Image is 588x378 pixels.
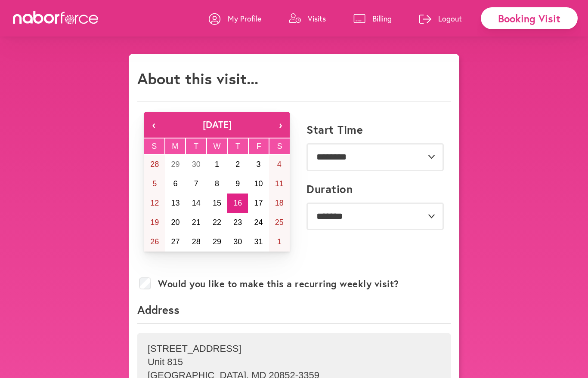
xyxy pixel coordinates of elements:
abbr: September 29, 2025 [171,160,179,169]
abbr: October 31, 2025 [254,237,263,246]
p: Logout [438,13,462,24]
button: October 9, 2025 [227,174,248,194]
button: October 19, 2025 [144,213,165,232]
button: October 27, 2025 [165,232,186,252]
abbr: October 28, 2025 [192,237,201,246]
abbr: Friday [257,142,261,151]
button: October 30, 2025 [227,232,248,252]
button: October 13, 2025 [165,194,186,213]
button: October 21, 2025 [186,213,207,232]
abbr: Saturday [277,142,282,151]
button: October 31, 2025 [248,232,269,252]
button: October 24, 2025 [248,213,269,232]
button: October 25, 2025 [269,213,290,232]
p: My Profile [228,13,261,24]
abbr: October 18, 2025 [275,199,284,207]
button: October 11, 2025 [269,174,290,194]
abbr: October 14, 2025 [192,199,201,207]
label: Start Time [306,123,363,136]
p: Billing [372,13,392,24]
button: October 20, 2025 [165,213,186,232]
button: October 2, 2025 [227,155,248,174]
abbr: Wednesday [214,142,221,151]
h1: About this visit... [137,69,258,88]
abbr: October 15, 2025 [213,199,221,207]
abbr: October 16, 2025 [233,199,242,207]
abbr: September 28, 2025 [150,160,159,169]
abbr: October 10, 2025 [254,179,263,188]
a: My Profile [209,6,261,31]
abbr: October 29, 2025 [213,237,221,246]
p: Visits [308,13,326,24]
button: October 12, 2025 [144,194,165,213]
abbr: October 3, 2025 [257,160,261,169]
abbr: October 6, 2025 [173,179,177,188]
abbr: October 22, 2025 [213,218,221,227]
button: October 1, 2025 [207,155,227,174]
abbr: October 7, 2025 [194,179,198,188]
button: October 8, 2025 [207,174,227,194]
abbr: October 4, 2025 [277,160,282,169]
abbr: October 1, 2025 [215,160,219,169]
abbr: October 5, 2025 [152,179,157,188]
button: October 23, 2025 [227,213,248,232]
abbr: October 21, 2025 [192,218,201,227]
button: October 10, 2025 [248,174,269,194]
button: October 18, 2025 [269,194,290,213]
button: October 14, 2025 [186,194,207,213]
button: October 28, 2025 [186,232,207,252]
abbr: Monday [172,142,178,151]
p: Unit 815 [148,356,440,368]
button: November 1, 2025 [269,232,290,252]
button: October 15, 2025 [207,194,227,213]
button: October 4, 2025 [269,155,290,174]
a: Billing [353,6,392,31]
p: [STREET_ADDRESS] [148,343,440,354]
abbr: September 30, 2025 [192,160,201,169]
abbr: October 24, 2025 [254,218,263,227]
abbr: October 13, 2025 [171,199,179,207]
abbr: November 1, 2025 [277,237,282,246]
button: October 16, 2025 [227,194,248,213]
button: ‹ [144,112,163,138]
button: October 5, 2025 [144,174,165,194]
abbr: October 11, 2025 [275,179,284,188]
abbr: October 2, 2025 [235,160,240,169]
a: Logout [419,6,462,31]
abbr: Sunday [152,142,157,151]
button: October 3, 2025 [248,155,269,174]
abbr: Thursday [235,142,240,151]
button: October 26, 2025 [144,232,165,252]
abbr: October 27, 2025 [171,237,179,246]
label: Would you like to make this a recurring weekly visit? [158,278,399,289]
abbr: October 17, 2025 [254,199,263,207]
button: October 7, 2025 [186,174,207,194]
a: Visits [289,6,326,31]
button: October 17, 2025 [248,194,269,213]
button: [DATE] [163,112,271,138]
abbr: October 25, 2025 [275,218,284,227]
button: September 28, 2025 [144,155,165,174]
button: › [271,112,290,138]
abbr: October 26, 2025 [150,237,159,246]
abbr: October 30, 2025 [233,237,242,246]
abbr: October 12, 2025 [150,199,159,207]
abbr: October 20, 2025 [171,218,179,227]
abbr: October 23, 2025 [233,218,242,227]
button: October 22, 2025 [207,213,227,232]
abbr: October 9, 2025 [235,179,240,188]
div: Booking Visit [481,7,578,29]
abbr: October 8, 2025 [215,179,219,188]
abbr: October 19, 2025 [150,218,159,227]
button: September 30, 2025 [186,155,207,174]
p: Address [137,302,451,324]
button: October 6, 2025 [165,174,186,194]
button: October 29, 2025 [207,232,227,252]
button: September 29, 2025 [165,155,186,174]
abbr: Tuesday [194,142,198,151]
label: Duration [306,182,353,196]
